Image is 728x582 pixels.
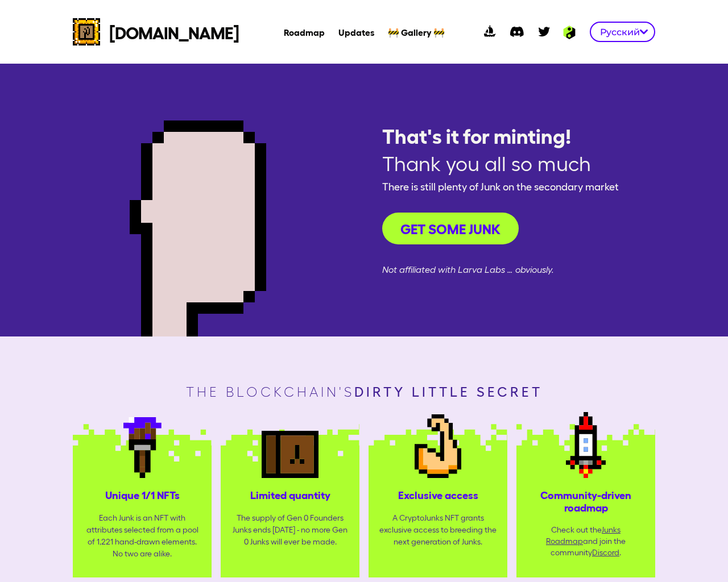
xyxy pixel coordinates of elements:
[382,263,619,276] span: Not affiliated with Larva Labs … obviously.
[526,488,646,513] h3: Community-driven roadmap
[382,213,519,244] button: Get some Junk
[186,383,543,400] span: The blockchain's
[382,151,619,174] span: Thank you all so much
[546,525,621,546] a: Junks Roadmap
[379,513,497,546] span: A CryptoJunks NFT grants exclusive access to breeding the next generation of Junks.
[476,18,503,45] a: opensea
[109,22,239,42] span: [DOMAIN_NAME]
[388,26,445,38] a: 🚧 Gallery 🚧
[382,178,619,194] span: There is still plenty of Junk on the secondary market
[230,488,350,501] h3: Limited quantity
[382,124,619,147] span: That's it for minting!
[531,18,558,45] a: twitter
[338,26,374,38] a: Updates
[73,18,100,45] img: cryptojunks logo
[503,18,531,45] a: discord
[73,18,239,45] a: cryptojunks logo[DOMAIN_NAME]
[546,525,626,557] span: Check out the and join the community .
[86,513,198,558] span: Each Junk is an NFT with attributes selected from a pool of 1,221 hand-drawn elements. No two are...
[354,383,543,399] span: dirty little secret
[378,488,498,501] h3: Exclusive access
[284,26,325,38] a: Roadmap
[382,199,619,258] a: Get some Junk
[592,547,619,557] a: Discord
[82,488,202,501] h3: Unique 1/1 NFTs
[233,513,348,546] span: The supply of Gen 0 Founders Junks ends [DATE] - no more Gen 0 Junks will ever be made.
[558,26,581,39] img: Ambition logo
